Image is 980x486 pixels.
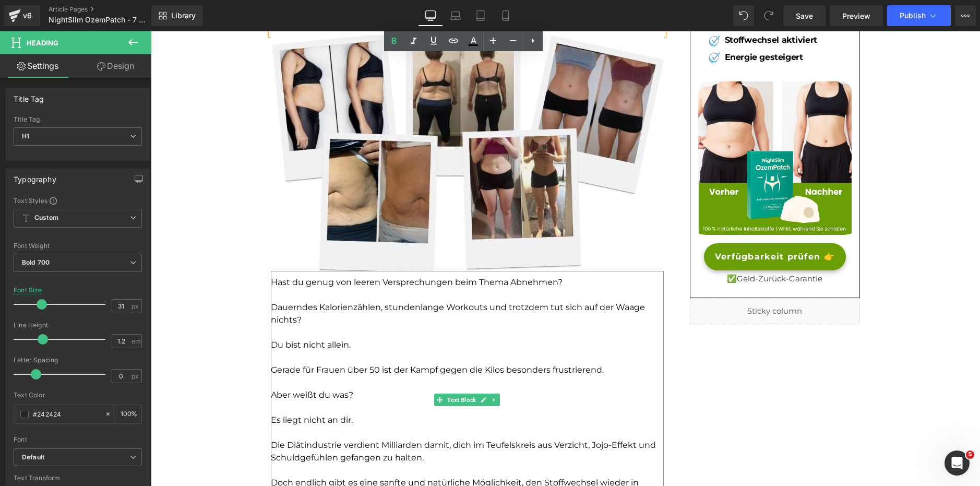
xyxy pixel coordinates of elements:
span: px [132,373,140,380]
b: Stoffwechsel aktiviert [574,4,666,14]
a: Expand / Collapse [338,362,349,375]
a: Preview [830,5,883,26]
b: H1 [22,132,29,140]
font: Die Diätindustrie verdient Milliarden damit, dich im Teufelskreis aus Verzicht, Jojo-Effekt und S... [120,409,505,431]
font: Du bist nicht allein. [120,309,200,318]
button: More [955,5,976,26]
i: Default [22,453,44,462]
font: Gerade für Frauen über 50 ist der Kampf gegen die Kilos besonders frustrierend. [120,334,453,343]
div: Line Height [14,322,142,329]
span: 5 [966,451,974,459]
div: Font [14,436,142,443]
span: Preview [842,10,870,21]
a: Tablet [468,5,493,26]
div: v6 [21,9,34,22]
span: Heading [27,39,58,47]
a: Article Pages [49,5,169,14]
span: Verfügbarkeit prüfen 👉 [564,219,684,232]
span: em [132,338,140,345]
button: Publish [887,5,951,26]
a: Verfügbarkeit prüfen 👉 [553,212,695,239]
span: NightSlim OzemPatch - 7 Gründe [49,16,149,24]
div: Typography [14,169,56,184]
font: Hast du genug von leeren Versprechungen beim Thema Abnehmen? [120,246,412,256]
b: Custom [34,214,58,222]
span: Text Block [294,362,327,375]
div: Font Size [14,287,42,294]
span: Publish [900,11,926,20]
button: Redo [758,5,779,26]
div: Title Tag [14,89,44,103]
font: Aber weißt du was? [120,359,202,369]
div: Letter Spacing [14,357,142,364]
font: Dauerndes Kalorienzählen, stundenlange Workouts und trotzdem tut sich auf der Waage nichts? [120,271,494,293]
button: Undo [733,5,754,26]
div: % [116,405,141,423]
div: Text Transform [14,475,142,482]
div: Text Color [14,392,142,399]
b: Bold 700 [22,258,50,266]
p: ✅Geld-Zurück-Garantie [547,242,701,254]
span: Save [796,10,813,21]
a: Laptop [443,5,468,26]
a: Desktop [418,5,443,26]
a: Mobile [493,5,518,26]
div: Text Styles [14,196,142,205]
div: Title Tag [14,116,142,123]
a: New Library [151,5,203,26]
span: Library [171,11,196,20]
font: Es liegt nicht an dir. [120,384,202,394]
iframe: Intercom live chat [945,451,970,476]
a: v6 [4,5,40,26]
a: Design [78,54,153,78]
span: px [132,303,140,310]
div: Font Weight [14,242,142,250]
input: Color [33,408,100,420]
b: Energie gesteigert [574,21,652,31]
